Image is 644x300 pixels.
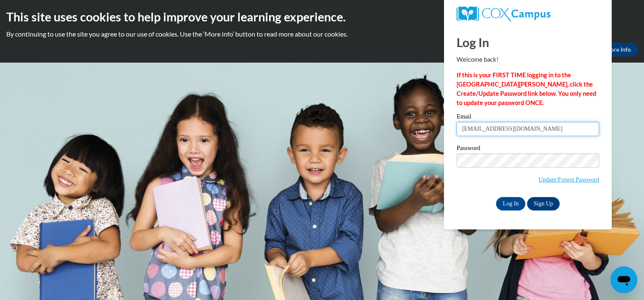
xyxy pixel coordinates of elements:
p: Welcome back! [457,55,599,64]
label: Email [457,113,599,122]
a: Update/Forgot Password [538,176,599,183]
h2: This site uses cookies to help improve your learning experience. [6,8,638,25]
h1: Log In [457,34,599,51]
label: Password [457,145,599,153]
input: Log In [496,197,525,211]
strong: If this is your FIRST TIME logging in to the [GEOGRAPHIC_DATA][PERSON_NAME], click the Create/Upd... [457,71,596,106]
p: By continuing to use the site you agree to our use of cookies. Use the ‘More info’ button to read... [6,29,638,39]
iframe: Button to launch messaging window [610,266,637,293]
img: COX Campus [457,6,551,21]
a: Sign Up [527,197,560,211]
a: More Info [598,43,638,56]
a: COX Campus [457,6,599,21]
